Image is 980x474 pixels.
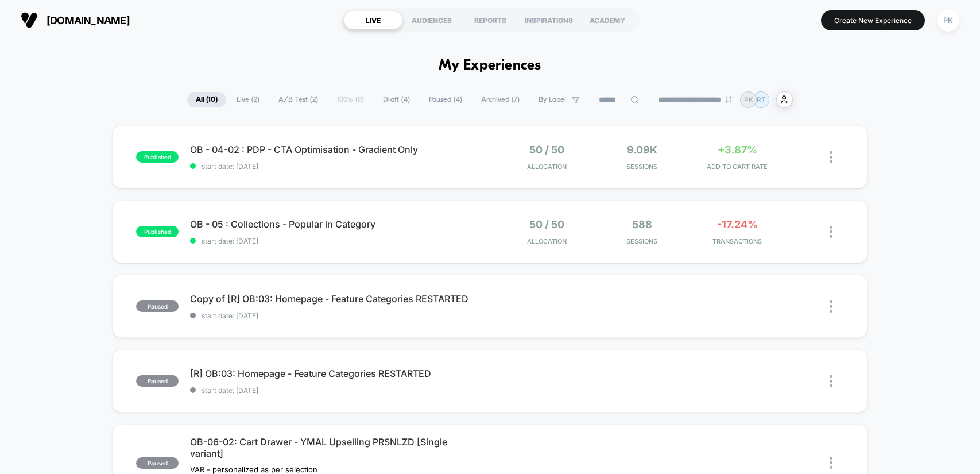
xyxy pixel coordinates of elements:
span: 588 [632,218,652,230]
div: REPORTS [461,11,520,29]
span: A/B Test ( 2 ) [270,92,327,107]
span: Paused ( 4 ) [420,92,471,107]
h1: My Experiences [439,57,541,74]
span: By Label [539,95,566,104]
span: start date: [DATE] [190,162,489,171]
img: Visually logo [21,11,38,29]
span: [R] OB:03: Homepage - Feature Categories RESTARTED [190,368,489,379]
span: published [136,226,179,237]
span: start date: [DATE] [190,237,489,245]
img: close [830,300,832,313]
div: PK [937,9,959,32]
span: ADD TO CART RATE [692,163,782,171]
div: LIVE [344,11,402,29]
div: ACADEMY [578,11,637,29]
span: start date: [DATE] [190,311,489,320]
span: 50 / 50 [529,218,564,230]
span: Archived ( 7 ) [472,92,528,107]
span: Allocation [527,163,567,171]
span: 50 / 50 [529,144,564,156]
span: OB - 05 : Collections - Popular in Category [190,218,489,230]
span: start date: [DATE] [190,386,489,395]
span: +3.87% [718,144,757,156]
span: Copy of [R] OB:03: Homepage - Feature Categories RESTARTED [190,293,489,305]
span: TRANSACTIONS [692,237,782,245]
p: RT [757,95,766,104]
img: close [830,226,832,238]
img: end [725,96,732,103]
span: -17.24% [717,218,758,230]
span: All ( 10 ) [187,92,226,107]
img: close [830,457,832,469]
div: INSPIRATIONS [520,11,578,29]
p: PK [744,95,753,104]
span: VAR - personalized as per selection [190,465,317,474]
span: Live ( 2 ) [228,92,268,107]
span: published [136,151,179,163]
button: [DOMAIN_NAME] [17,11,133,29]
span: 9.09k [627,144,657,156]
span: paused [136,375,179,387]
span: paused [136,300,179,312]
span: Sessions [597,163,687,171]
img: close [830,151,832,163]
span: OB-06-02: Cart Drawer - YMAL Upselling PRSNLZD [Single variant] [190,436,489,459]
button: PK [933,9,963,32]
span: Sessions [597,237,687,245]
span: Draft ( 4 ) [374,92,419,107]
span: [DOMAIN_NAME] [47,14,130,26]
span: paused [136,457,179,469]
button: Create New Experience [821,10,925,30]
span: OB - 04-02 : PDP - CTA Optimisation - Gradient Only [190,144,489,155]
div: AUDIENCES [402,11,461,29]
img: close [830,375,832,387]
span: Allocation [527,237,567,245]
